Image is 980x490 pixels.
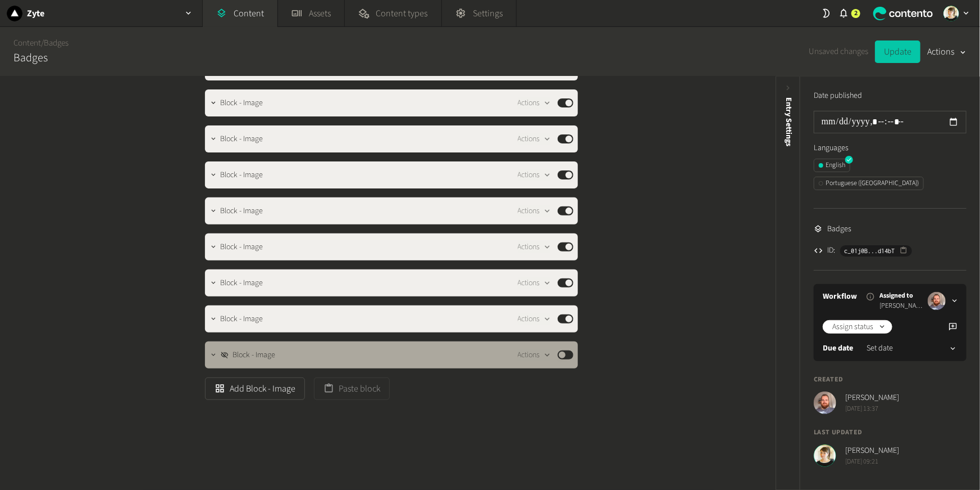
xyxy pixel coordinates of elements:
[205,377,305,400] button: Add Block - Image
[7,6,22,21] img: Zyte
[867,343,893,354] span: Set date
[828,223,852,235] span: Badges
[518,96,551,110] button: Actions
[518,276,551,290] button: Actions
[879,291,923,301] span: Assigned to
[814,159,850,172] button: English
[518,312,551,326] button: Actions
[875,41,920,63] button: Update
[518,348,551,362] button: Actions
[518,132,551,146] button: Actions
[314,377,390,400] button: Paste block
[928,292,946,310] img: Erik Galiana Farell
[41,37,44,49] span: /
[221,241,263,253] span: Block - Image
[473,7,503,20] span: Settings
[814,90,862,102] label: Date published
[927,41,967,63] button: Actions
[233,349,276,361] span: Block - Image
[376,7,428,20] span: Content types
[221,313,263,325] span: Block - Image
[814,428,967,438] h4: Last updated
[783,97,795,146] span: Entry Settings
[828,245,836,257] span: ID:
[221,205,263,217] span: Block - Image
[518,204,551,218] button: Actions
[823,320,892,334] button: Assign status
[221,97,263,109] span: Block - Image
[823,343,853,354] label: Due date
[44,37,69,49] a: Badges
[845,445,899,457] span: [PERSON_NAME]
[518,240,551,254] button: Actions
[814,142,967,154] label: Languages
[840,245,912,257] button: c_01j0B...d14bT
[832,321,873,333] span: Assign status
[814,375,967,385] h4: Created
[809,46,868,59] span: Unsaved changes
[518,168,551,182] button: Actions
[845,246,895,256] span: c_01j0B...d14bT
[823,291,857,303] a: Workflow
[819,178,919,188] div: Portuguese ([GEOGRAPHIC_DATA])
[819,160,845,170] div: English
[845,457,899,467] span: [DATE] 09:21
[845,404,899,414] span: [DATE] 13:37
[221,169,263,181] span: Block - Image
[27,7,44,20] h2: Zyte
[221,277,263,289] span: Block - Image
[221,133,263,145] span: Block - Image
[943,6,959,21] img: Linda Giuliano
[814,444,836,467] img: Linda Giuliano
[879,301,923,311] span: [PERSON_NAME]
[854,8,858,19] span: 2
[814,177,924,190] button: Portuguese ([GEOGRAPHIC_DATA])
[13,37,41,49] a: Content
[814,392,836,414] img: Erik Galiana Farell
[13,50,48,66] h2: Badges
[845,392,899,404] span: [PERSON_NAME]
